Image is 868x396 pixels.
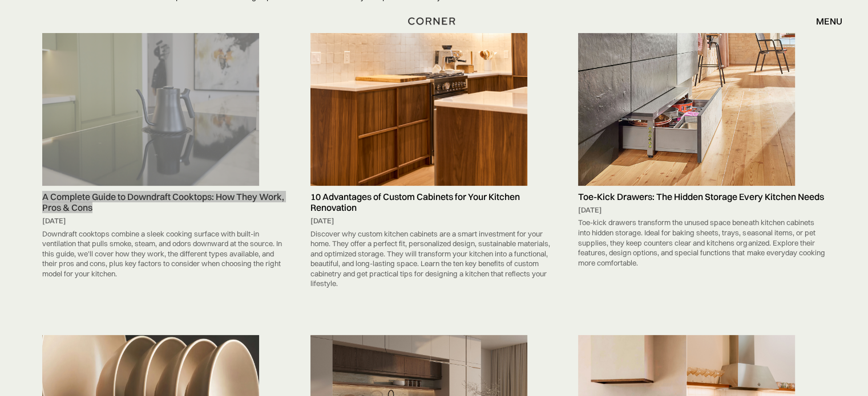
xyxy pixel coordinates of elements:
[572,33,831,271] a: Toe-Kick Drawers: The Hidden Storage Every Kitchen Needs[DATE]Toe-kick drawers transform the unus...
[805,11,842,31] div: menu
[37,33,296,281] a: A Complete Guide to Downdraft Cooktops: How They Work, Pros & Cons[DATE]Downdraft cooktops combin...
[42,216,290,226] div: [DATE]
[42,191,290,213] h5: A Complete Guide to Downdraft Cooktops: How They Work, Pros & Cons
[404,14,463,28] a: home
[578,191,826,202] h5: Toe-Kick Drawers: The Hidden Storage Every Kitchen Needs
[578,215,826,271] div: Toe-kick drawers transform the unused space beneath kitchen cabinets into hidden storage. Ideal f...
[310,191,558,213] h5: 10 Advantages of Custom Cabinets for Your Kitchen Renovation
[42,226,290,282] div: Downdraft cooktops combine a sleek cooking surface with built-in ventilation that pulls smoke, st...
[310,216,558,226] div: [DATE]
[305,33,564,291] a: 10 Advantages of Custom Cabinets for Your Kitchen Renovation[DATE]Discover why custom kitchen cab...
[578,205,826,215] div: [DATE]
[310,226,558,292] div: Discover why custom kitchen cabinets are a smart investment for your home. They offer a perfect f...
[816,17,842,26] div: menu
